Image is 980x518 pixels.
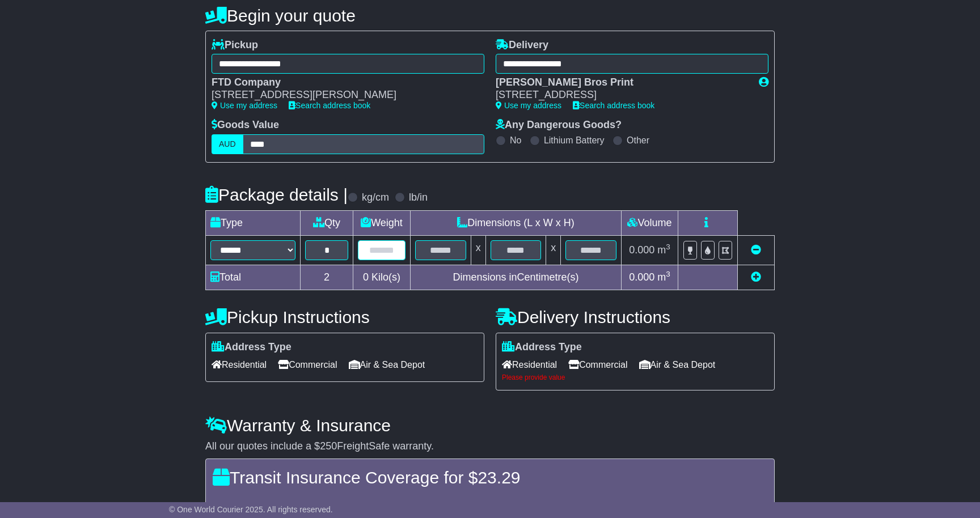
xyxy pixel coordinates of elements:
div: [STREET_ADDRESS] [496,89,747,101]
td: Type [206,210,301,235]
span: Commercial [568,356,627,373]
span: 0.000 [629,271,654,283]
span: 0 [363,271,369,283]
a: Search address book [289,101,370,110]
div: [PERSON_NAME] Bros Print [496,77,747,89]
h4: Warranty & Insurance [205,416,775,435]
span: Residential [212,356,267,373]
span: m [657,244,670,256]
span: 23.29 [478,468,520,487]
h4: Transit Insurance Coverage for $ [213,468,767,487]
td: Qty [301,210,353,235]
sup: 3 [666,243,670,251]
h4: Package details | [205,185,348,204]
span: Commercial [278,356,337,373]
td: Weight [353,210,411,235]
label: Delivery [496,39,548,52]
span: 0.000 [629,244,654,256]
label: Address Type [502,341,582,354]
label: Goods Value [212,119,279,131]
h4: Delivery Instructions [496,308,775,326]
h4: Begin your quote [205,6,775,25]
a: Search address book [573,101,654,110]
td: x [471,235,485,265]
a: Add new item [751,271,761,283]
div: Please provide value [502,373,768,381]
td: 2 [301,265,353,290]
label: kg/cm [362,192,389,204]
label: Address Type [212,341,292,354]
div: FTD Company [212,77,473,89]
span: © One World Courier 2025. All rights reserved. [169,505,333,514]
div: All our quotes include a $ FreightSafe warranty. [205,440,775,453]
span: m [657,271,670,283]
td: Volume [621,210,678,235]
label: Pickup [212,39,258,52]
td: x [546,235,561,265]
td: Total [206,265,301,290]
a: Use my address [212,101,277,110]
label: lb/in [409,192,428,204]
span: Air & Sea Depot [639,356,716,373]
label: Other [627,135,649,146]
a: Use my address [496,101,561,110]
sup: 3 [666,270,670,278]
td: Dimensions in Centimetre(s) [410,265,621,290]
h4: Pickup Instructions [205,308,484,326]
label: Lithium Battery [544,135,605,146]
td: Kilo(s) [353,265,411,290]
td: Dimensions (L x W x H) [410,210,621,235]
label: AUD [212,134,243,154]
span: 250 [320,440,337,452]
span: Residential [502,356,557,373]
label: No [510,135,521,146]
div: [STREET_ADDRESS][PERSON_NAME] [212,89,473,101]
span: Air & Sea Depot [349,356,425,373]
a: Remove this item [751,244,761,256]
label: Any Dangerous Goods? [496,119,622,131]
